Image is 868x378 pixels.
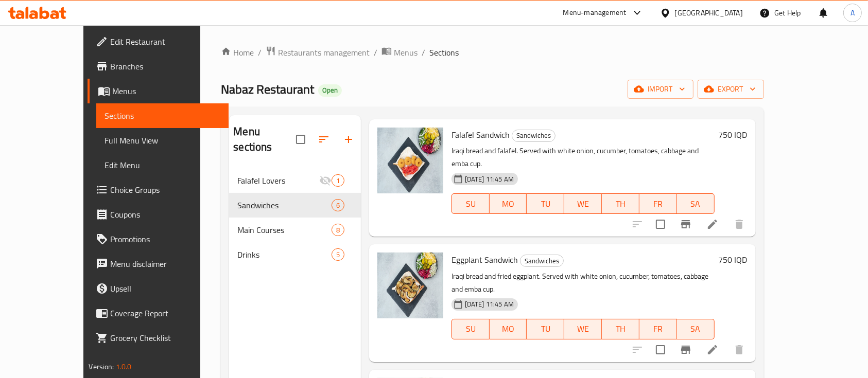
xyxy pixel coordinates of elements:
[110,307,220,319] span: Coverage Report
[490,319,527,339] button: MO
[452,127,510,142] span: Falafel Sandwich
[602,319,639,339] button: TH
[531,321,560,336] span: TU
[719,253,748,267] h6: 750 IQD
[110,208,220,221] span: Coupons
[639,319,677,339] button: FR
[88,251,229,276] a: Menu disclaimer
[229,168,361,193] div: Falafel Lovers1
[639,193,677,214] button: FR
[706,344,719,356] a: Edit menu item
[681,196,710,211] span: SA
[452,319,490,339] button: SU
[318,86,342,95] span: Open
[456,196,485,211] span: SU
[229,164,361,271] nav: Menu sections
[422,46,425,59] li: /
[606,321,635,336] span: TH
[452,252,518,267] span: Eggplant Sandwich
[88,29,229,54] a: Edit Restaurant
[520,255,563,267] span: Sandwiches
[675,7,743,19] div: [GEOGRAPHIC_DATA]
[527,193,564,214] button: TU
[719,128,748,142] h6: 750 IQD
[332,250,344,260] span: 5
[644,196,673,211] span: FR
[332,248,344,261] div: items
[564,193,602,214] button: WE
[88,177,229,202] a: Choice Groups
[110,60,220,73] span: Branches
[512,130,555,142] div: Sandwiches
[377,253,443,318] img: Eggplant Sandwich
[105,159,220,171] span: Edit Menu
[89,360,114,373] span: Version:
[568,321,598,336] span: WE
[237,224,331,236] span: Main Courses
[681,321,710,336] span: SA
[452,270,715,296] p: Iraqi bread and fried eggplant. Served with white onion, cucumber, tomatoes, cabbage and emba cup.
[494,196,523,211] span: MO
[233,124,296,155] h2: Menu sections
[110,332,220,344] span: Grocery Checklist
[237,174,319,187] span: Falafel Lovers
[394,46,418,59] span: Menus
[727,212,752,237] button: delete
[677,193,715,214] button: SA
[88,276,229,301] a: Upsell
[221,46,763,59] nav: breadcrumb
[110,258,220,270] span: Menu disclaimer
[258,46,262,59] li: /
[332,176,344,186] span: 1
[116,360,132,373] span: 1.0.0
[278,46,370,59] span: Restaurants management
[706,83,756,96] span: export
[381,46,418,59] a: Menus
[673,212,698,237] button: Branch-specific-item
[88,326,229,350] a: Grocery Checklist
[110,35,220,48] span: Edit Restaurant
[110,184,220,196] span: Choice Groups
[564,319,602,339] button: WE
[461,174,518,184] span: [DATE] 11:45 AM
[727,337,752,362] button: delete
[336,127,361,152] button: Add section
[429,46,459,59] span: Sections
[563,7,627,19] div: Menu-management
[698,80,764,99] button: export
[221,46,254,59] a: Home
[88,54,229,79] a: Branches
[490,193,527,214] button: MO
[636,83,685,96] span: import
[229,193,361,218] div: Sandwiches6
[520,255,564,267] div: Sandwiches
[88,227,229,251] a: Promotions
[105,134,220,147] span: Full Menu View
[452,193,490,214] button: SU
[311,127,336,152] span: Sort sections
[112,85,220,97] span: Menus
[110,233,220,245] span: Promotions
[527,319,564,339] button: TU
[290,129,311,150] span: Select all sections
[221,78,314,101] span: Nabaz Restaurant
[706,218,719,230] a: Edit menu item
[96,153,229,177] a: Edit Menu
[105,110,220,122] span: Sections
[850,7,855,19] span: A
[628,80,693,99] button: import
[494,321,523,336] span: MO
[88,79,229,103] a: Menus
[677,319,715,339] button: SA
[650,339,671,361] span: Select to update
[237,248,331,261] span: Drinks
[673,337,698,362] button: Branch-specific-item
[88,301,229,326] a: Coverage Report
[237,199,331,211] span: Sandwiches
[512,130,555,141] span: Sandwiches
[606,196,635,211] span: TH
